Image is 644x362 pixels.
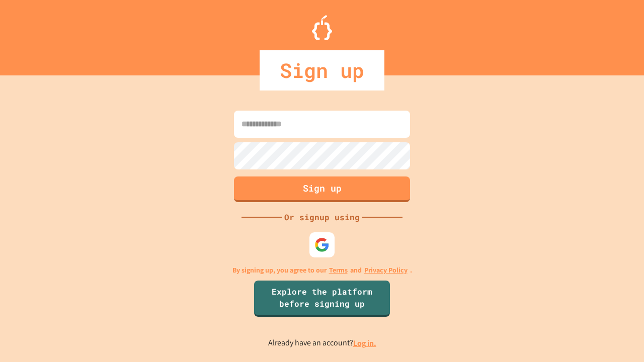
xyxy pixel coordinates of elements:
[364,265,408,276] a: Privacy Policy
[234,176,410,202] button: Sign up
[260,50,384,90] div: Sign up
[232,265,412,276] p: By signing up, you agree to our and .
[268,337,376,349] p: Already have an account?
[282,211,362,223] div: Or signup using
[312,15,332,40] img: Logo.svg
[329,265,348,276] a: Terms
[353,338,376,348] a: Log in.
[314,237,330,252] img: google-icon.svg
[254,281,390,317] a: Explore the platform before signing up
